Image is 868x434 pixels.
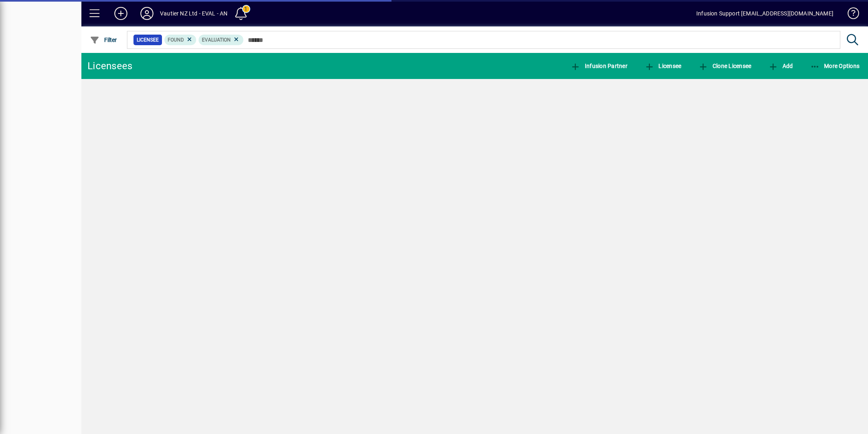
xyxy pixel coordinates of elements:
span: Infusion Partner [571,63,627,69]
button: Add [108,6,134,21]
span: Filter [90,37,117,43]
span: Clone Licensee [698,63,751,69]
button: More Options [808,59,862,73]
button: Licensee [643,59,684,73]
div: Infusion Support [EMAIL_ADDRESS][DOMAIN_NAME] [696,7,833,20]
span: Found [168,37,184,43]
div: Vautier NZ Ltd - EVAL - AN [160,7,228,20]
a: Knowledge Base [842,2,858,28]
span: Evaluation [202,37,231,43]
span: More Options [810,63,860,69]
span: Licensee [645,63,682,69]
button: Clone Licensee [696,59,753,73]
mat-chip: Found Status: Found [164,35,197,45]
div: Licensees [87,59,132,72]
button: Profile [134,6,160,21]
span: Licensee [137,36,159,44]
button: Filter [88,33,119,47]
mat-chip: License Type: Evaluation [199,35,243,45]
button: Add [766,59,795,73]
button: Infusion Partner [568,59,630,73]
span: Add [768,63,793,69]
